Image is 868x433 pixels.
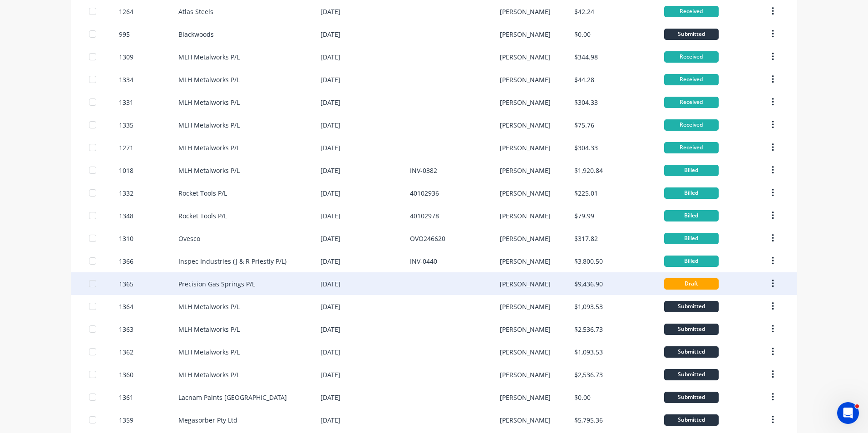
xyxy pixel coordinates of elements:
[837,402,859,424] iframe: Intercom live chat
[178,120,240,130] div: MLH Metalworks P/L
[574,143,598,153] div: $304.33
[321,188,340,198] div: [DATE]
[119,166,133,175] div: 1018
[574,325,603,334] div: $2,536.73
[574,370,603,379] div: $2,536.73
[410,234,445,243] div: OVO246620
[178,393,287,402] div: Lacnam Paints [GEOGRAPHIC_DATA]
[500,415,551,425] div: [PERSON_NAME]
[500,370,551,379] div: [PERSON_NAME]
[574,279,603,289] div: $9,436.90
[178,143,240,153] div: MLH Metalworks P/L
[119,30,130,39] div: 995
[410,166,437,175] div: INV-0382
[500,256,551,266] div: [PERSON_NAME]
[664,29,719,40] div: Submitted
[574,211,594,221] div: $79.99
[119,370,133,379] div: 1360
[178,347,240,357] div: MLH Metalworks P/L
[119,393,133,402] div: 1361
[574,75,594,84] div: $44.28
[500,393,551,402] div: [PERSON_NAME]
[321,143,340,153] div: [DATE]
[178,75,240,84] div: MLH Metalworks P/L
[500,30,551,39] div: [PERSON_NAME]
[574,415,603,425] div: $5,795.36
[321,256,340,266] div: [DATE]
[321,211,340,221] div: [DATE]
[500,143,551,153] div: [PERSON_NAME]
[664,256,719,267] div: Billed
[500,166,551,175] div: [PERSON_NAME]
[664,233,719,244] div: Billed
[321,7,340,16] div: [DATE]
[574,302,603,311] div: $1,093.53
[321,234,340,243] div: [DATE]
[119,234,133,243] div: 1310
[574,347,603,357] div: $1,093.53
[178,415,237,425] div: Megasorber Pty Ltd
[321,370,340,379] div: [DATE]
[119,52,133,62] div: 1309
[664,324,719,335] div: Submitted
[321,120,340,130] div: [DATE]
[500,120,551,130] div: [PERSON_NAME]
[119,415,133,425] div: 1359
[664,392,719,403] div: Submitted
[119,143,133,153] div: 1271
[321,75,340,84] div: [DATE]
[321,325,340,334] div: [DATE]
[500,75,551,84] div: [PERSON_NAME]
[574,256,603,266] div: $3,800.50
[410,256,437,266] div: INV-0440
[574,393,591,402] div: $0.00
[574,52,598,62] div: $344.98
[500,52,551,62] div: [PERSON_NAME]
[664,187,719,199] div: Billed
[574,188,598,198] div: $225.01
[500,302,551,311] div: [PERSON_NAME]
[178,279,255,289] div: Precision Gas Springs P/L
[664,346,719,358] div: Submitted
[178,325,240,334] div: MLH Metalworks P/L
[119,279,133,289] div: 1365
[664,119,719,131] div: Received
[178,188,227,198] div: Rocket Tools P/L
[664,51,719,63] div: Received
[321,52,340,62] div: [DATE]
[664,142,719,153] div: Received
[119,302,133,311] div: 1364
[500,188,551,198] div: [PERSON_NAME]
[664,414,719,426] div: Submitted
[500,325,551,334] div: [PERSON_NAME]
[119,325,133,334] div: 1363
[574,30,591,39] div: $0.00
[178,234,200,243] div: Ovesco
[410,211,439,221] div: 40102978
[119,120,133,130] div: 1335
[119,211,133,221] div: 1348
[664,210,719,221] div: Billed
[178,166,240,175] div: MLH Metalworks P/L
[500,211,551,221] div: [PERSON_NAME]
[664,369,719,380] div: Submitted
[500,279,551,289] div: [PERSON_NAME]
[500,347,551,357] div: [PERSON_NAME]
[574,120,594,130] div: $75.76
[178,7,213,16] div: Atlas Steels
[321,166,340,175] div: [DATE]
[500,7,551,16] div: [PERSON_NAME]
[178,256,286,266] div: Inspec Industries (J & R Priestly P/L)
[119,75,133,84] div: 1334
[664,301,719,312] div: Submitted
[410,188,439,198] div: 40102936
[178,98,240,107] div: MLH Metalworks P/L
[178,211,227,221] div: Rocket Tools P/L
[664,278,719,290] div: Draft
[321,279,340,289] div: [DATE]
[500,234,551,243] div: [PERSON_NAME]
[119,188,133,198] div: 1332
[664,97,719,108] div: Received
[321,98,340,107] div: [DATE]
[178,30,214,39] div: Blackwoods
